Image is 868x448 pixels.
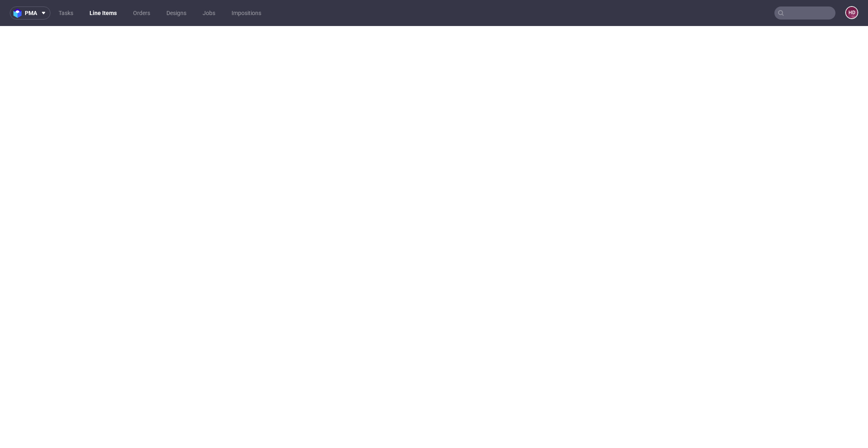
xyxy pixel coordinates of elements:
a: Impositions [227,7,266,20]
span: pma [25,10,37,16]
a: Tasks [54,7,78,20]
img: logo [13,9,25,18]
a: Line Items [85,7,122,20]
a: Orders [128,7,155,20]
a: Designs [162,7,191,20]
a: Jobs [198,7,220,20]
figcaption: HD [846,7,857,18]
button: pma [10,7,50,20]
